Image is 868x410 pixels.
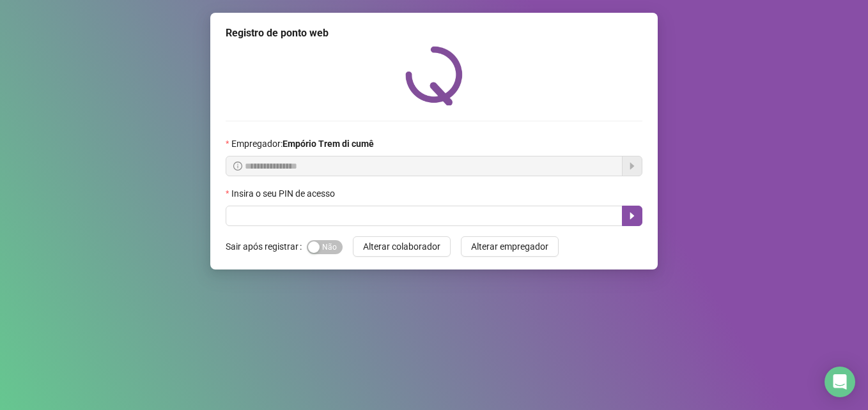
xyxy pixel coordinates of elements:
[461,236,559,257] button: Alterar empregador
[283,139,374,149] strong: Empório Trem di cumê
[471,239,548,254] span: Alterar empregador
[226,26,642,41] div: Registro de ponto web
[226,236,307,257] label: Sair após registrar
[363,239,440,254] span: Alterar colaborador
[405,46,463,105] img: QRPoint
[231,137,374,151] span: Empregador :
[627,211,637,221] span: caret-right
[226,186,343,201] label: Insira o seu PIN de acesso
[825,367,855,397] div: Open Intercom Messenger
[353,236,451,257] button: Alterar colaborador
[233,162,242,171] span: info-circle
